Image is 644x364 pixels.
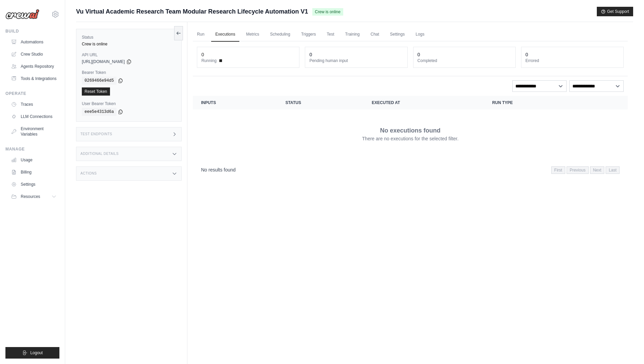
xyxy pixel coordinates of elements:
[82,101,176,106] label: User Bearer Token
[82,77,116,85] code: 0269466e94d5
[5,146,59,152] div: Manage
[193,96,628,178] section: Crew executions table
[80,152,118,156] h3: Additional Details
[8,49,59,60] a: Crew Studio
[386,27,409,42] a: Settings
[193,161,628,178] nav: Pagination
[526,58,619,63] dt: Errored
[323,27,338,42] a: Test
[597,7,633,16] button: Get Support
[201,166,236,173] p: No results found
[8,37,59,47] a: Automations
[5,9,39,19] img: Logo
[5,347,59,359] button: Logout
[8,99,59,110] a: Traces
[242,27,263,42] a: Metrics
[266,27,294,42] a: Scheduling
[8,167,59,178] a: Billing
[82,41,176,47] div: Crew is online
[362,135,459,142] p: There are no executions for the selected filter.
[418,58,511,63] dt: Completed
[484,96,584,109] th: Run Type
[80,132,112,136] h3: Test Endpoints
[8,123,59,140] a: Environment Variables
[201,51,204,58] div: 0
[211,27,239,42] a: Executions
[5,91,59,96] div: Operate
[567,166,589,174] span: Previous
[8,111,59,122] a: LLM Connections
[297,27,320,42] a: Triggers
[8,179,59,190] a: Settings
[80,171,97,176] h3: Actions
[277,96,364,109] th: Status
[76,7,308,16] span: Vu Virtual Academic Research Team Modular Research Lifecycle Automation V1
[309,51,312,58] div: 0
[551,166,565,174] span: First
[8,73,59,84] a: Tools & Integrations
[82,52,176,58] label: API URL
[366,27,383,42] a: Chat
[418,51,420,58] div: 0
[411,27,428,42] a: Logs
[526,51,528,58] div: 0
[8,191,59,202] button: Resources
[82,87,110,96] a: Reset Token
[551,166,620,174] nav: Pagination
[82,70,176,75] label: Bearer Token
[364,96,484,109] th: Executed at
[341,27,364,42] a: Training
[21,194,40,199] span: Resources
[30,350,43,356] span: Logout
[193,27,208,42] a: Run
[82,59,125,64] span: [URL][DOMAIN_NAME]
[8,155,59,165] a: Usage
[590,166,605,174] span: Next
[606,166,620,174] span: Last
[312,8,343,16] span: Crew is online
[309,58,403,63] dt: Pending human input
[8,61,59,72] a: Agents Repository
[82,35,176,40] label: Status
[82,108,116,116] code: eee5e4313d6a
[380,126,441,135] p: No executions found
[5,28,59,34] div: Build
[201,58,217,63] span: Running
[193,96,277,109] th: Inputs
